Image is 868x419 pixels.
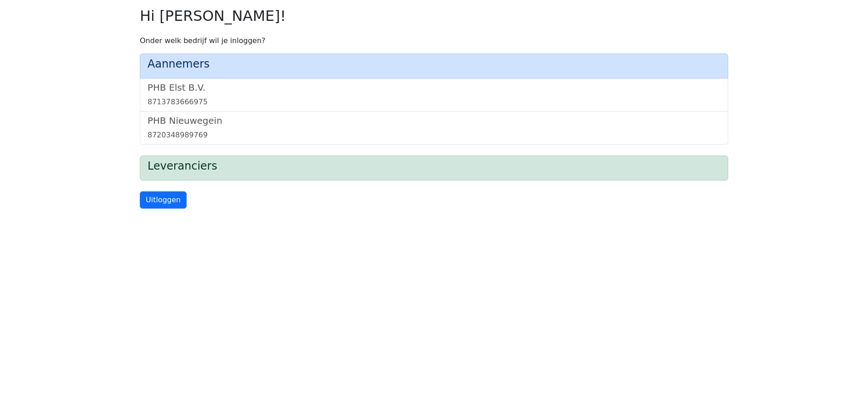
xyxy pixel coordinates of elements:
[148,130,720,141] div: 8720348989769
[148,82,720,107] a: PHB Elst B.V.8713783666975
[140,191,187,209] a: Uitloggen
[148,160,720,173] h4: Leveranciers
[140,7,728,24] h2: Hi [PERSON_NAME]!
[148,58,720,71] h4: Aannemers
[148,82,720,93] h5: PHB Elst B.V.
[148,115,720,126] h5: PHB Nieuwegein
[148,97,720,107] div: 8713783666975
[148,115,720,141] a: PHB Nieuwegein8720348989769
[140,35,728,46] p: Onder welk bedrijf wil je inloggen?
